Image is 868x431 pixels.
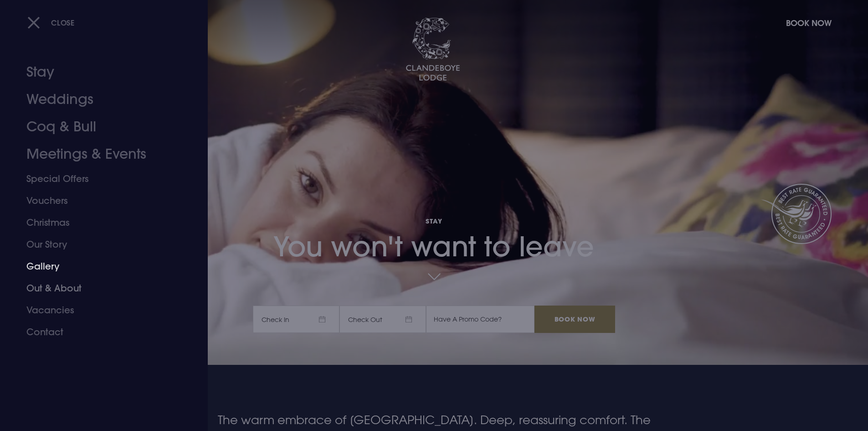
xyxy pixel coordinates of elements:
a: Vouchers [26,190,170,212]
a: Gallery [26,255,170,277]
a: Vacancies [26,299,170,321]
a: Coq & Bull [26,113,170,140]
a: Meetings & Events [26,140,170,168]
a: Out & About [26,277,170,299]
a: Stay [26,58,170,86]
a: Christmas [26,212,170,234]
button: Close [27,13,75,32]
span: Close [51,18,75,27]
a: Our Story [26,234,170,255]
a: Contact [26,321,170,343]
a: Special Offers [26,168,170,190]
a: Weddings [26,86,170,113]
